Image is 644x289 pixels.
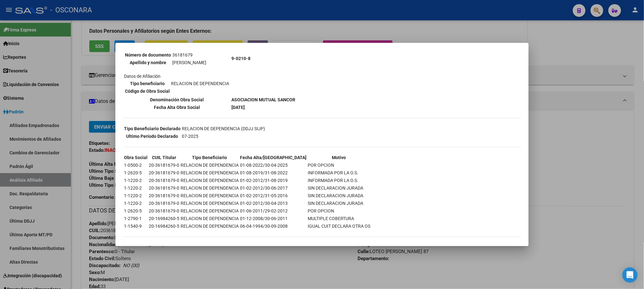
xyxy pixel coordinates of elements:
[180,200,239,207] td: RELACION DE DEPENDENCIA
[307,223,371,230] td: IGUAL CUIT DECLARA OTRA OS
[180,185,239,192] td: RELACION DE DEPENDENCIA
[125,51,171,58] th: Número de documento
[240,192,307,199] td: 01-02-2012/31-05-2016
[148,154,180,161] th: CUIL Titular
[307,207,371,214] td: POR OPCION
[307,200,371,207] td: SIN DECLARACION JURADA
[172,59,214,66] td: [PERSON_NAME]
[125,80,170,87] th: Tipo beneficiario
[240,169,307,176] td: 01-08-2019/31-08-2022
[180,215,239,222] td: RELACION DE DEPENDENCIA
[124,125,181,132] th: Tipo Beneficiario Declarado
[124,177,148,184] td: 1-1220-2
[307,169,371,176] td: INFORMADA POR LA O.S.
[180,177,239,184] td: RELACION DE DEPENDENCIA
[182,133,265,140] td: 07-2025
[125,59,171,66] th: Apellido y nombre
[124,133,181,140] th: Ultimo Período Declarado
[240,200,307,207] td: 01-02-2012/30-04-2013
[180,192,239,199] td: RELACION DE DEPENDENCIA
[124,200,148,207] td: 1-1220-2
[124,192,148,199] td: 1-1220-2
[125,88,170,95] th: Código de Obra Social
[180,162,239,169] td: RELACION DE DEPENDENCIA
[148,200,180,207] td: 20-36181679-0
[124,21,230,96] td: Datos personales Datos de Afiliación
[124,154,148,161] th: Obra Social
[240,223,307,230] td: 06-04-1994/30-09-2008
[124,169,148,176] td: 1-2620-5
[124,207,148,214] td: 1-2620-5
[182,125,265,132] td: RELACION DE DEPENDENCIA (DDJJ SIJP)
[124,162,148,169] td: 1-0500-2
[148,215,180,222] td: 20-16984260-5
[240,154,307,161] th: Fecha Alta/[GEOGRAPHIC_DATA]
[124,104,230,111] th: Fecha Alta Obra Social
[307,162,371,169] td: POR OPCION
[240,185,307,192] td: 01-02-2012/30-06-2017
[172,51,214,58] td: 36181679
[148,207,180,214] td: 20-36181679-0
[307,185,371,192] td: SIN DECLARACION JURADA
[231,97,295,102] b: ASOCIACION MUTUAL SANCOR
[240,177,307,184] td: 01-02-2012/31-08-2019
[124,185,148,192] td: 1-1220-2
[180,207,239,214] td: RELACION DE DEPENDENCIA
[124,223,148,230] td: 1-1540-9
[148,223,180,230] td: 20-16984260-5
[622,267,638,283] div: Open Intercom Messenger
[180,169,239,176] td: RELACION DE DEPENDENCIA
[124,215,148,222] td: 1-2790-1
[307,154,371,161] th: Motivo
[171,80,230,87] td: RELACION DE DEPENDENCIA
[307,192,371,199] td: SIN DECLARACION JURADA
[180,223,239,230] td: RELACION DE DEPENDENCIA
[240,207,307,214] td: 01-06-2011/29-02-2012
[231,56,250,61] b: 9-0210-8
[240,162,307,169] td: 01-08-2022/30-04-2025
[148,162,180,169] td: 20-36181679-0
[240,215,307,222] td: 01-12-2008/30-06-2011
[148,192,180,199] td: 20-36181679-0
[148,177,180,184] td: 20-36181679-0
[231,105,245,110] b: [DATE]
[148,185,180,192] td: 20-36181679-0
[180,154,239,161] th: Tipo Beneficiario
[307,177,371,184] td: INFORMADA POR LA O.S.
[148,169,180,176] td: 20-36181679-0
[307,215,371,222] td: MULTIPLE COBERTURA
[124,96,230,103] th: Denominación Obra Social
